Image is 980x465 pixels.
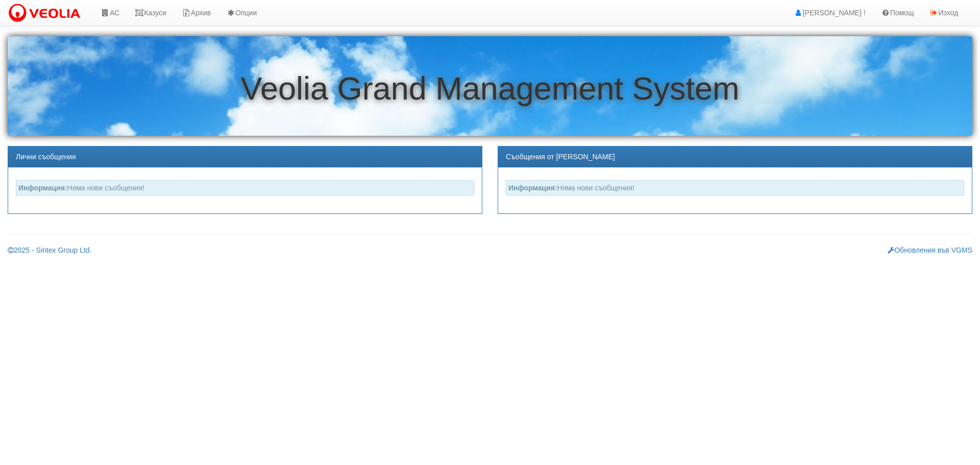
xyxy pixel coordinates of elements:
img: VeoliaLogo.png [8,3,85,24]
div: Лични съобщения [8,146,482,167]
a: 2025 - Sintex Group Ltd. [8,246,92,254]
a: Обновления във VGMS [888,246,972,254]
div: Съобщения от [PERSON_NAME] [498,146,972,167]
div: Няма нови съобщения! [506,180,964,195]
h1: Veolia Grand Management System [8,71,972,106]
strong: Информация: [508,184,557,192]
div: Няма нови съобщения! [16,180,474,195]
strong: Информация: [18,184,67,192]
